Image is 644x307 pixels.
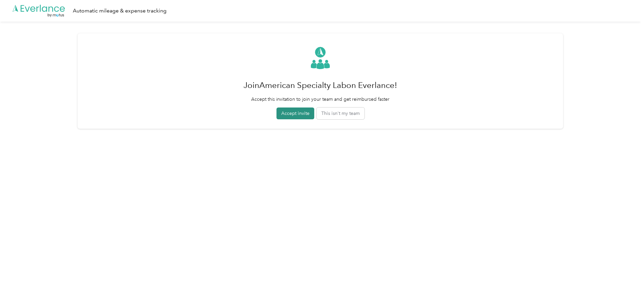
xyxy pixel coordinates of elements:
[73,7,167,15] div: Automatic mileage & expense tracking
[276,108,314,119] button: Accept invite
[243,96,397,103] p: Accept this invitation to join your team and get reimbursed faster
[317,108,364,119] button: This isn't my team
[243,77,397,93] h1: Join American Specialty Lab on Everlance!
[606,269,644,307] iframe: Everlance-gr Chat Button Frame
